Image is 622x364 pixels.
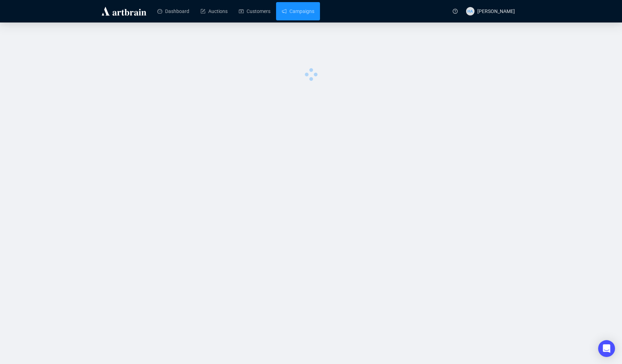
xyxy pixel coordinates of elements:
a: Customers [239,2,270,20]
span: question-circle [453,9,458,14]
a: Dashboard [157,2,189,20]
span: [PERSON_NAME] [477,8,515,14]
span: HA [467,8,473,14]
a: Campaigns [282,2,314,20]
img: logo [100,6,148,17]
a: Auctions [201,2,228,20]
div: Open Intercom Messenger [598,340,615,357]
